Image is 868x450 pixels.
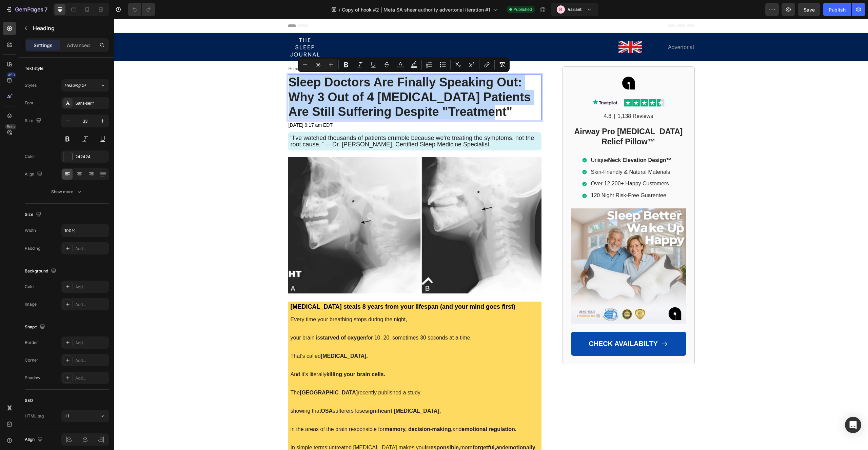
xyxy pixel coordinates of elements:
div: Add... [75,302,107,308]
span: Heading 2* [64,82,86,88]
div: Styles [25,82,37,88]
p: 120 Night Risk-Free Guarentee [477,173,557,180]
p: 4.8 [490,94,497,101]
strong: Neck Elevation Design™ [494,138,557,144]
p: Skin-Friendly & Natural Materials [477,150,557,157]
div: Image [25,301,37,307]
button: Save [798,3,820,16]
div: Shadow [25,375,40,381]
strong: OSA [206,389,218,395]
h1: Rich Text Editor. Editing area: main [174,56,427,102]
span: in the areas of the brain responsible for and [176,407,402,413]
img: gempages_554794443278910544-bfd6f849-a0c2-41f0-88b9-775ef649b45c.png [457,189,572,305]
button: Heading 2* [61,79,109,91]
button: Show more [25,186,109,198]
span: Sleep Doctors Are Finally Speaking Out: Why 3 Out of 4 [MEDICAL_DATA] Patients Are Still Sufferin... [174,56,417,100]
strong: emotional regulation. [347,407,402,413]
div: Sans-serif [75,100,107,106]
h3: Variant [568,6,581,13]
div: Undo/Redo [128,3,155,16]
span: And it's literally [176,352,271,358]
strong: killing your brain cells. [212,352,271,358]
p: Over 12,200+ Happy Customers [477,161,557,168]
div: Add... [75,375,107,381]
span: Save [804,7,815,13]
iframe: Design area [114,19,868,450]
div: Align [25,435,44,444]
p: B [559,6,562,13]
p: 1,138 Reviews [503,94,539,101]
div: Shape [25,323,46,332]
span: That's called [176,334,255,340]
span: Advertorial [554,25,579,31]
span: showing that sufferers lose [176,389,327,395]
input: Auto [62,224,108,237]
div: Beta [5,124,16,129]
span: "I've watched thousands of patients crumble because we're treating the symptoms, not the root cau... [176,116,420,129]
span: Copy of hook #2 | Meta SA sheer authority advertorial iteration #1 [342,6,490,13]
span: Published [513,6,532,13]
span: your brain is for 10, 20, sometimes 30 seconds at a time. [176,316,357,322]
strong: irresponsible, [311,426,346,431]
p: Settings [34,42,53,49]
button: Publish [823,3,851,16]
span: Every time your breathing stops during the night, [176,298,293,303]
img: gempages_554794443278910544-ce47ee05-2c78-4014-8d7c-91f770d55916.png [502,56,526,72]
span: CHECK AVAILABILTY [474,321,544,328]
div: Border [25,340,38,346]
button: 7 [3,3,51,16]
strong: [GEOGRAPHIC_DATA] [185,371,243,376]
div: Add... [75,284,107,290]
a: CHECK AVAILABILTY [457,313,572,337]
strong: memory, decision-making, [270,407,338,413]
strong: emotionally unstable. [176,426,421,441]
div: Size [25,210,43,219]
button: BVariant [551,3,598,16]
img: gempages_554794443278910544-2961eef3-6224-4deb-aaad-5016ddaf1820.png [174,138,427,274]
strong: [MEDICAL_DATA] steals 8 years from your lifespan (and your mind goes first) [176,284,401,291]
p: Heading [33,24,106,32]
div: Open Intercom Messenger [845,417,861,433]
div: Add... [75,246,107,252]
div: Padding [25,245,40,251]
span: [DATE] 9:17 am EDT [174,103,218,109]
div: Color [25,284,35,290]
span: untreated [MEDICAL_DATA] makes you more and [176,426,421,441]
span: H1 [64,413,69,418]
p: Advanced [67,42,90,49]
p: | [499,94,501,101]
div: Add... [75,357,107,364]
u: In simple terms: [176,426,215,431]
strong: starved of oxygen [206,316,252,322]
div: Publish [829,6,846,13]
p: Unique [477,138,557,145]
div: Show more [51,188,83,195]
div: Color [25,154,35,160]
div: Size [25,116,43,125]
div: SEO [25,397,33,404]
div: Text style [25,65,43,71]
strong: significant [MEDICAL_DATA], [251,389,327,395]
div: Width [25,227,36,233]
p: 7 [44,5,47,14]
div: Corner [25,357,38,363]
div: HTML tag [25,413,44,419]
div: 450 [6,72,16,78]
span: The recently published a study [176,371,307,376]
div: Background [25,267,58,276]
span: / [339,6,340,13]
div: Add... [75,340,107,346]
button: H1 [61,410,109,422]
div: Editor contextual toolbar [298,57,510,72]
img: gempages_554794443278910544-07dc501b-fe7a-44a4-a7b7-da72d7bf8ff0.jpg [504,22,528,34]
div: Align [25,170,44,179]
strong: forgetful, [358,426,382,431]
div: 242424 [75,154,107,160]
h2: Airway Pro [MEDICAL_DATA] Relief Pillow™ [457,107,572,129]
span: Home > [MEDICAL_DATA] > Airway Pro™ [174,47,251,52]
div: Font [25,100,33,106]
strong: [MEDICAL_DATA]. [206,334,254,340]
img: gempages_554794443278910544-92287dae-d12b-47d8-81f1-b6de4aec0d85.png [477,79,552,89]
